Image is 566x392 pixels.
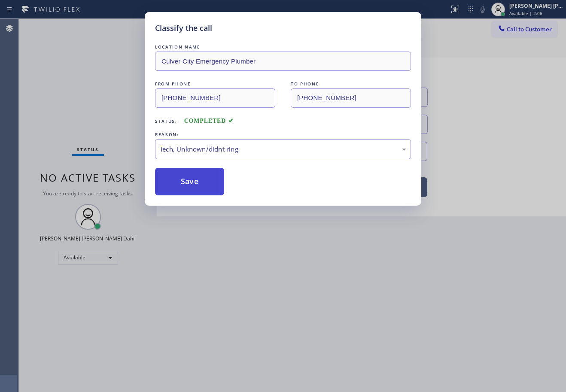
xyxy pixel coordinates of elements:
input: To phone [291,88,411,108]
span: COMPLETED [184,118,234,124]
div: LOCATION NAME [155,43,411,52]
button: Save [155,168,224,195]
div: Tech, Unknown/didnt ring [160,144,406,154]
h5: Classify the call [155,22,212,34]
div: TO PHONE [291,79,411,88]
input: From phone [155,88,275,108]
div: FROM PHONE [155,79,275,88]
div: REASON: [155,130,411,139]
span: Status: [155,118,177,124]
